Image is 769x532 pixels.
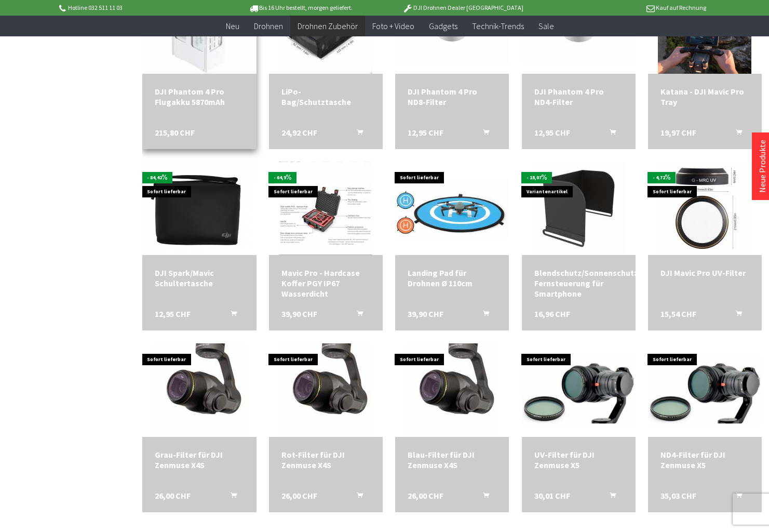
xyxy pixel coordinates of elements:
[534,86,623,107] div: DJI Phantom 4 Pro ND4-Filter
[429,21,457,31] span: Gadgets
[660,268,749,278] div: DJI Mavic Pro UV-Filter
[142,162,256,255] img: DJI Spark/Mavic Schultertasche
[660,309,696,319] span: 15,54 CHF
[344,309,369,322] button: In den Warenkorb
[660,86,749,107] div: Katana - DJI Mavic Pro Tray
[422,16,465,37] a: Gadgets
[538,21,554,31] span: Sale
[155,268,244,288] a: DJI Spark/Mavic Schultertasche 12,95 CHF In den Warenkorb
[534,86,623,107] a: DJI Phantom 4 Pro ND4-Filter 12,95 CHF In den Warenkorb
[408,309,443,319] span: 39,90 CHF
[472,21,524,31] span: Technik-Trends
[522,355,636,425] img: UV-Filter für DJI Zenmuse X5
[279,343,372,437] img: Rot-Filter für DJI Zenmuse X4S
[220,2,382,14] p: Bis 16 Uhr bestellt, morgen geliefert.
[723,490,748,504] button: In den Warenkorb
[408,127,443,138] span: 12,95 CHF
[155,309,191,319] span: 12,95 CHF
[470,309,495,322] button: In den Warenkorb
[660,268,749,278] a: DJI Mavic Pro UV-Filter 15,54 CHF In den Warenkorb
[281,86,370,107] a: LiPo-Bag/Schutztasche 24,92 CHF In den Warenkorb
[281,449,370,470] a: Rot-Filter für DJI Zenmuse X4S 26,00 CHF In den Warenkorb
[660,449,749,470] div: ND4-Filter für DJI Zenmuse X5
[153,343,246,437] img: Grau-Filter für DJI Zenmuse X4S
[408,268,496,288] div: Landing Pad für Drohnen Ø 110cm
[660,449,749,470] a: ND4-Filter für DJI Zenmuse X5 35,03 CHF In den Warenkorb
[218,309,243,322] button: In den Warenkorb
[365,16,422,37] a: Foto + Video
[597,490,622,504] button: In den Warenkorb
[281,86,370,107] div: LiPo-Bag/Schutztasche
[408,268,496,288] a: Landing Pad für Drohnen Ø 110cm 39,90 CHF In den Warenkorb
[281,127,317,138] span: 24,92 CHF
[279,162,372,255] img: Mavic Pro - Hardcase Koffer PGY IP67 Wasserdicht
[281,490,317,501] span: 26,00 CHF
[470,127,495,141] button: In den Warenkorb
[372,21,414,31] span: Foto + Video
[298,21,358,31] span: Drohnen Zubehör
[155,268,244,288] div: DJI Spark/Mavic Schultertasche
[465,16,531,37] a: Technik-Trends
[58,2,220,14] p: Hotline 032 511 11 03
[226,21,239,31] span: Neu
[531,16,561,37] a: Sale
[254,21,283,31] span: Drohnen
[219,16,247,37] a: Neu
[155,86,244,107] div: DJI Phantom 4 Pro Flugakku 5870mAh
[281,268,370,299] div: Mavic Pro - Hardcase Koffer PGY IP67 Wasserdicht
[281,309,317,319] span: 39,90 CHF
[534,449,623,470] a: UV-Filter für DJI Zenmuse X5 30,01 CHF In den Warenkorb
[408,86,496,107] a: DJI Phantom 4 Pro ND8-Filter 12,95 CHF In den Warenkorb
[534,309,570,319] span: 16,96 CHF
[408,490,443,501] span: 26,00 CHF
[660,490,696,501] span: 35,03 CHF
[290,16,365,37] a: Drohnen Zubehör
[155,449,244,470] div: Grau-Filter für DJI Zenmuse X4S
[408,449,496,470] div: Blau-Filter für DJI Zenmuse X4S
[532,162,625,255] img: Blendschutz/Sonnenschutz Fernsteuerung für Smartphone
[544,2,706,14] p: Kauf auf Rechnung
[534,127,570,138] span: 12,95 CHF
[757,140,767,193] a: Neue Produkte
[155,127,195,138] span: 215,80 CHF
[660,127,696,138] span: 19,97 CHF
[382,2,544,14] p: DJI Drohnen Dealer [GEOGRAPHIC_DATA]
[408,449,496,470] a: Blau-Filter für DJI Zenmuse X4S 26,00 CHF In den Warenkorb
[281,449,370,470] div: Rot-Filter für DJI Zenmuse X4S
[344,127,369,141] button: In den Warenkorb
[534,449,623,470] div: UV-Filter für DJI Zenmuse X5
[534,268,623,299] a: Blendschutz/Sonnenschutz Fernsteuerung für Smartphone 16,96 CHF
[660,86,749,107] a: Katana - DJI Mavic Pro Tray 19,97 CHF In den Warenkorb
[395,179,509,238] img: Landing Pad für Drohnen Ø 110cm
[155,86,244,107] a: DJI Phantom 4 Pro Flugakku 5870mAh 215,80 CHF
[406,343,499,437] img: Blau-Filter für DJI Zenmuse X4S
[470,490,495,504] button: In den Warenkorb
[534,268,623,299] div: Blendschutz/Sonnenschutz Fernsteuerung für Smartphone
[344,490,369,504] button: In den Warenkorb
[155,449,244,470] a: Grau-Filter für DJI Zenmuse X4S 26,00 CHF In den Warenkorb
[723,127,748,141] button: In den Warenkorb
[155,490,191,501] span: 26,00 CHF
[408,86,496,107] div: DJI Phantom 4 Pro ND8-Filter
[648,355,762,425] img: ND4-Filter für DJI Zenmuse X5
[218,490,243,504] button: In den Warenkorb
[723,309,748,322] button: In den Warenkorb
[281,268,370,299] a: Mavic Pro - Hardcase Koffer PGY IP67 Wasserdicht 39,90 CHF In den Warenkorb
[597,127,622,141] button: In den Warenkorb
[247,16,290,37] a: Drohnen
[534,490,570,501] span: 30,01 CHF
[658,162,751,255] img: DJI Mavic Pro UV-Filter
